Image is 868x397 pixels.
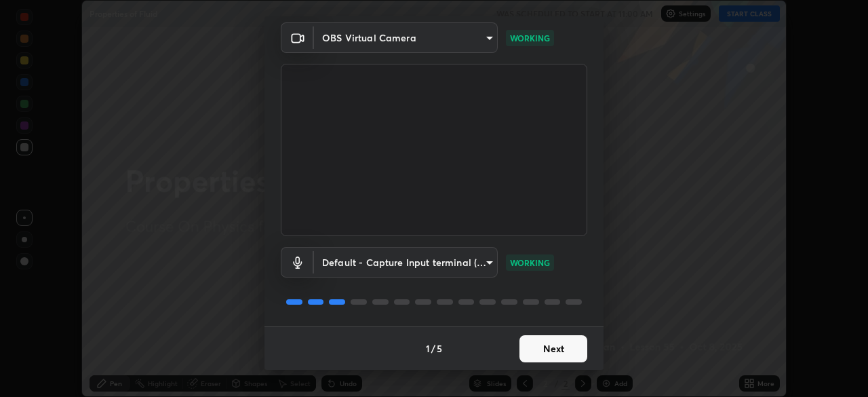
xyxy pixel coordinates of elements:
h4: 5 [437,341,442,356]
div: OBS Virtual Camera [314,22,498,53]
p: WORKING [510,32,550,44]
p: WORKING [510,257,550,269]
h4: 1 [426,341,430,356]
div: OBS Virtual Camera [314,247,498,278]
button: Next [519,335,587,362]
h4: / [431,341,435,356]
